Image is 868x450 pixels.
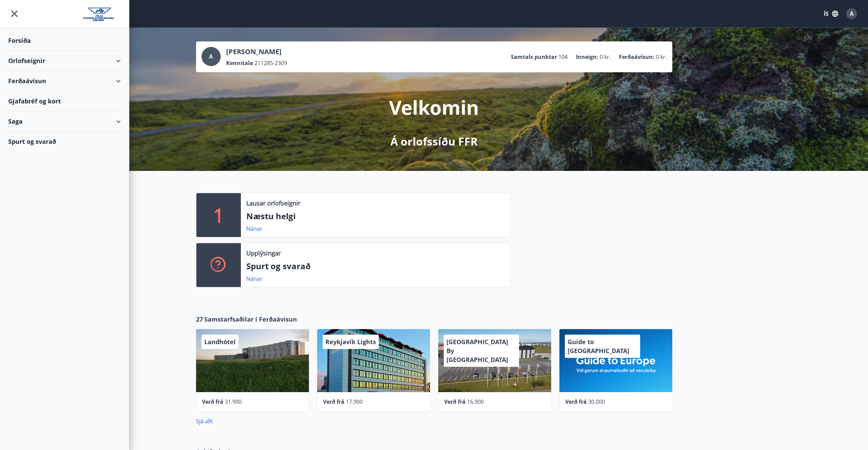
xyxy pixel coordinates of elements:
span: 0 kr. [656,53,667,61]
span: 31.900 [225,398,242,405]
a: Nánar [246,225,262,233]
img: union_logo [83,8,121,21]
p: Næstu helgi [246,210,505,222]
button: menu [8,8,21,20]
span: Verð frá [323,398,345,405]
p: Inneign : [576,53,598,61]
span: 211285-2309 [255,59,287,67]
span: 16.900 [467,398,484,405]
span: A [850,10,854,17]
div: Spurt og svarað [8,132,121,151]
span: 30.000 [588,398,605,405]
button: A [843,5,860,22]
span: [GEOGRAPHIC_DATA] By [GEOGRAPHIC_DATA] [446,338,508,364]
span: Verð frá [565,398,587,405]
p: Kennitala [226,59,253,67]
span: A [209,53,213,60]
a: Sjá allt [196,417,213,425]
p: Lausar orlofseignir [246,199,300,208]
span: Verð frá [444,398,466,405]
span: 27 [196,315,203,324]
div: Saga [8,111,121,132]
p: Á orlofssíðu FFR [390,134,478,149]
p: Velkomin [389,94,479,120]
a: Nánar [246,275,262,283]
p: Samtals punktar [511,53,557,61]
span: 17.900 [346,398,363,405]
div: Ferðaávísun [8,71,121,91]
p: Ferðaávísun : [619,53,655,61]
span: Verð frá [202,398,223,405]
div: Orlofseignir [8,51,121,71]
span: Guide to [GEOGRAPHIC_DATA] [568,338,629,355]
span: Reykjavík Lights [325,338,376,346]
span: 0 kr. [600,53,611,61]
p: 1 [213,202,224,228]
div: Gjafabréf og kort [8,91,121,111]
p: Upplýsingar [246,249,281,258]
button: ÍS [820,8,842,20]
div: Forsíða [8,30,121,51]
span: 104 [558,53,568,61]
p: Spurt og svarað [246,260,505,272]
span: Samstarfsaðilar í Ferðaávísun [204,315,297,324]
span: Landhótel [204,338,236,346]
p: [PERSON_NAME] [226,47,287,57]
